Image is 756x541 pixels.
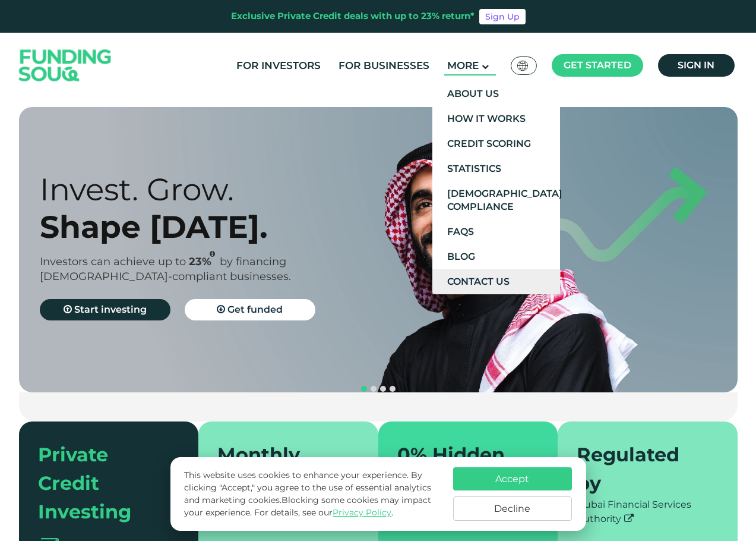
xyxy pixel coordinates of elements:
span: For details, see our . [254,507,393,518]
div: Monthly repayments [217,441,345,498]
div: Exclusive Private Credit deals with up to 23% return* [231,10,475,23]
a: Sign in [658,54,735,77]
a: How It Works [432,106,560,131]
div: Dubai Financial Services Authority [577,498,719,526]
img: SA Flag [517,61,528,71]
span: Get funded [227,304,283,315]
a: Privacy Policy [333,507,391,518]
span: by financing [DEMOGRAPHIC_DATA]-compliant businesses. [40,255,291,283]
button: navigation [388,384,397,394]
span: More [447,59,479,71]
div: Private Credit Investing [38,441,166,526]
a: Statistics [432,156,560,181]
a: Get funded [185,299,315,320]
a: Start investing [40,299,170,320]
button: navigation [359,384,369,394]
span: Get started [564,59,631,71]
span: Sign in [678,59,714,71]
img: Logo [7,36,124,96]
a: Contact Us [432,269,560,294]
button: Decline [453,496,572,521]
div: Shape [DATE]. [40,208,399,246]
i: 23% IRR (expected) ~ 15% Net yield (expected) [210,251,215,257]
span: 23% [189,255,220,268]
span: Start investing [74,304,147,315]
a: Credit Scoring [432,131,560,156]
div: 0% Hidden Fees [397,441,525,498]
span: Blocking some cookies may impact your experience. [184,495,431,518]
a: Blog [432,244,560,269]
a: FAQs [432,219,560,244]
button: navigation [369,384,378,394]
button: navigation [378,384,388,394]
button: Accept [453,467,572,490]
a: About Us [432,81,560,106]
div: Invest. Grow. [40,171,399,208]
p: This website uses cookies to enhance your experience. By clicking "Accept," you agree to the use ... [184,469,441,519]
div: Regulated by [577,441,704,498]
a: [DEMOGRAPHIC_DATA] Compliance [432,181,560,219]
a: For Businesses [336,56,432,76]
a: For Investors [233,56,324,76]
a: Sign Up [479,9,526,24]
span: Investors can achieve up to [40,255,186,268]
